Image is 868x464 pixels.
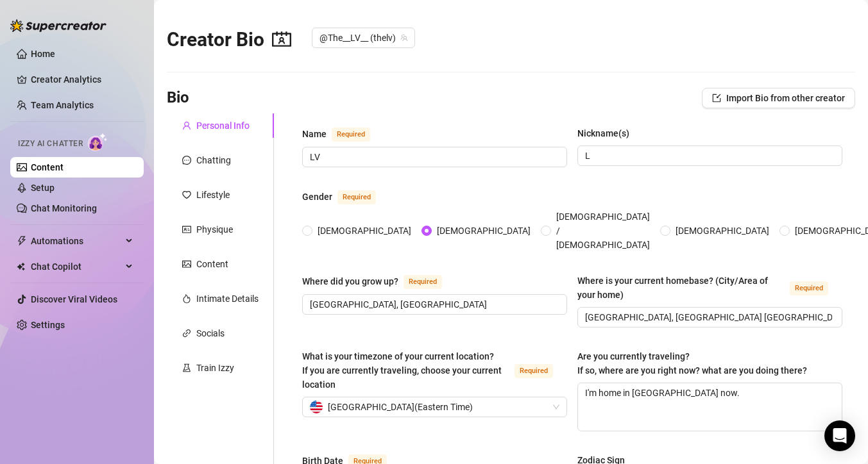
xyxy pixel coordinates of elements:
[196,222,233,236] div: Physique
[702,88,855,108] button: Import Bio from other creator
[585,149,832,163] input: Nickname(s)
[196,257,228,271] div: Content
[17,262,25,271] img: Chat Copilot
[726,93,845,103] span: Import Bio from other creator
[577,274,842,302] label: Where is your current homebase? (City/Area of your home)
[31,69,133,90] a: Creator Analytics
[167,88,189,108] h3: Bio
[577,126,638,140] label: Nickname(s)
[182,121,191,130] span: user
[31,203,97,213] a: Chat Monitoring
[302,274,398,288] div: Where did you grow up?
[577,274,785,302] div: Where is your current homebase? (City/Area of your home)
[18,138,83,150] span: Izzy AI Chatter
[182,329,191,338] span: link
[310,150,557,164] input: Name
[196,188,230,202] div: Lifestyle
[31,294,117,304] a: Discover Viral Videos
[302,274,456,289] label: Where did you grow up?
[31,183,55,193] a: Setup
[712,94,721,103] span: import
[432,224,536,238] span: [DEMOGRAPHIC_DATA]
[302,127,327,141] div: Name
[302,351,502,390] span: What is your timezone of your current location? If you are currently traveling, choose your curre...
[302,126,384,142] label: Name
[10,19,106,32] img: logo-BBDzfeDw.svg
[196,153,231,167] div: Chatting
[182,294,191,303] span: fire
[585,310,832,324] input: Where is your current homebase? (City/Area of your home)
[182,363,191,372] span: experiment
[182,190,191,199] span: heart
[272,29,291,49] span: contacts
[167,28,291,52] h2: Creator Bio
[515,364,553,378] span: Required
[182,225,191,234] span: idcard
[824,420,855,451] div: Open Intercom Messenger
[302,190,332,204] div: Gender
[88,133,108,151] img: AI Chatter
[404,275,442,289] span: Required
[578,383,842,431] textarea: I'm home in [GEOGRAPHIC_DATA] now.
[196,292,259,306] div: Intimate Details
[31,49,55,59] a: Home
[182,260,191,269] span: picture
[17,236,27,246] span: thunderbolt
[196,119,250,133] div: Personal Info
[400,34,408,42] span: team
[196,326,225,340] div: Socials
[182,156,191,165] span: message
[670,224,774,238] span: [DEMOGRAPHIC_DATA]
[31,162,64,172] a: Content
[332,128,370,142] span: Required
[577,126,629,140] div: Nickname(s)
[302,189,390,204] label: Gender
[328,397,473,417] span: [GEOGRAPHIC_DATA] ( Eastern Time )
[31,320,65,330] a: Settings
[31,100,94,110] a: Team Analytics
[551,210,655,252] span: [DEMOGRAPHIC_DATA] / [DEMOGRAPHIC_DATA]
[310,297,557,311] input: Where did you grow up?
[312,224,416,238] span: [DEMOGRAPHIC_DATA]
[319,28,407,47] span: @The__LV__ (thelv)
[577,351,807,376] span: Are you currently traveling? If so, where are you right now? what are you doing there?
[196,361,234,375] div: Train Izzy
[310,401,323,413] img: us
[337,190,376,204] span: Required
[790,281,828,295] span: Required
[31,231,122,251] span: Automations
[31,256,122,277] span: Chat Copilot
